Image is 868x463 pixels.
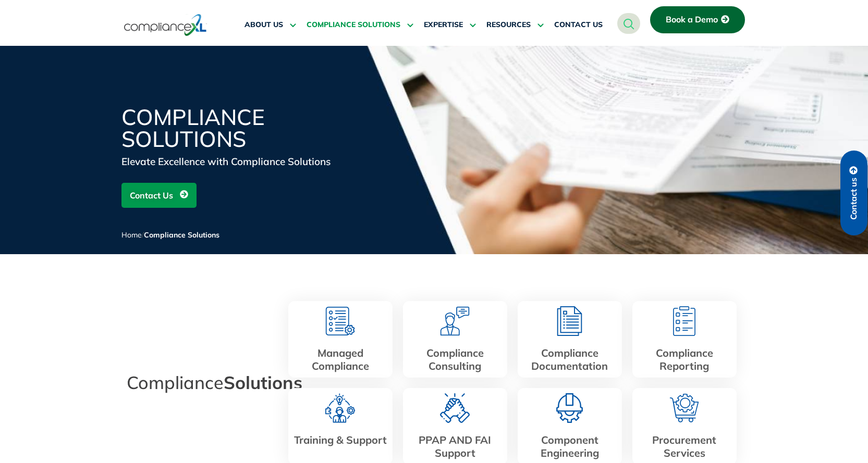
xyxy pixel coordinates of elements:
span: / [121,230,219,240]
a: RESOURCES [486,12,544,37]
a: Compliance Reporting [656,346,713,372]
b: Solutions [224,371,302,394]
span: Contact Us [130,185,173,205]
img: logo-one.svg [124,13,207,37]
a: ABOUT US [244,12,296,37]
span: EXPERTISE [424,20,463,30]
span: RESOURCES [486,20,531,30]
a: Compliance Consulting [426,346,484,372]
a: Component Engineering [541,433,599,459]
a: Compliance Documentation [531,346,608,372]
a: COMPLIANCE SOLUTIONS [307,12,413,37]
span: COMPLIANCE SOLUTIONS [307,20,400,30]
a: Contact Us [121,183,197,208]
a: PPAP AND FAI Support [419,433,491,459]
a: EXPERTISE [424,12,476,37]
h1: Compliance Solutions [121,106,372,150]
a: CONTACT US [554,12,603,37]
span: ABOUT US [244,20,283,30]
span: Compliance Solutions [144,230,219,240]
a: navsearch-button [617,13,640,34]
span: Book a Demo [666,15,718,24]
span: CONTACT US [554,20,603,30]
a: Training & Support [294,433,387,446]
a: Managed Compliance [312,346,369,372]
a: Book a Demo [650,6,745,33]
a: Home [121,230,142,240]
span: Contact us [849,178,859,220]
h2: Compliance [127,372,273,393]
div: Elevate Excellence with Compliance Solutions [121,154,372,169]
a: Contact us [840,151,867,235]
a: Procurement Services [652,433,716,459]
